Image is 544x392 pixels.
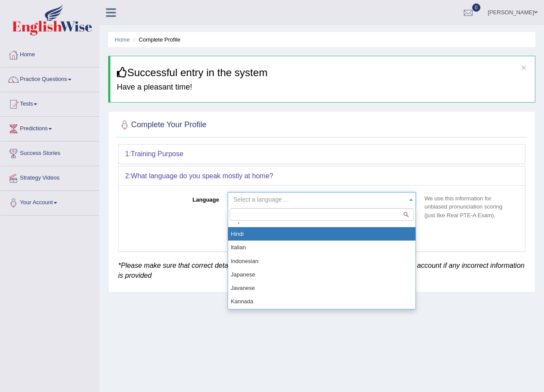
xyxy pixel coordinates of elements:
button: × [521,63,526,72]
a: Success Stories [0,141,99,163]
li: Complete Profile [131,35,180,44]
li: Japanese [228,268,415,281]
li: Kashmiri [228,308,415,321]
li: Hindi [228,227,415,241]
h2: Complete Your Profile [118,119,206,132]
label: Language [125,192,223,204]
a: Home [115,36,130,43]
a: Tests [0,92,99,114]
a: Practice Questions [0,67,99,89]
a: Your Account [0,191,99,212]
div: 2: [119,167,525,186]
em: *Please make sure that correct details are provided. English Wise reserves the rights to block th... [118,262,525,280]
b: Training Purpose [131,150,183,157]
a: Home [0,43,99,64]
li: Indonesian [228,254,415,268]
a: Strategy Videos [0,166,99,188]
li: Kannada [228,295,415,308]
div: 1: [119,145,525,164]
b: What language do you speak mostly at home? [131,172,273,180]
h3: Successful entry in the system [117,67,528,78]
li: Italian [228,241,415,254]
a: Predictions [0,117,99,138]
span: Select a language ... [233,196,289,203]
li: Javanese [228,281,415,295]
p: We use this information for unbiased pronunciation scoring (just like Real PTE-A Exam). [420,194,518,219]
span: 0 [472,3,481,12]
h4: Have a pleasant time! [117,83,528,92]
